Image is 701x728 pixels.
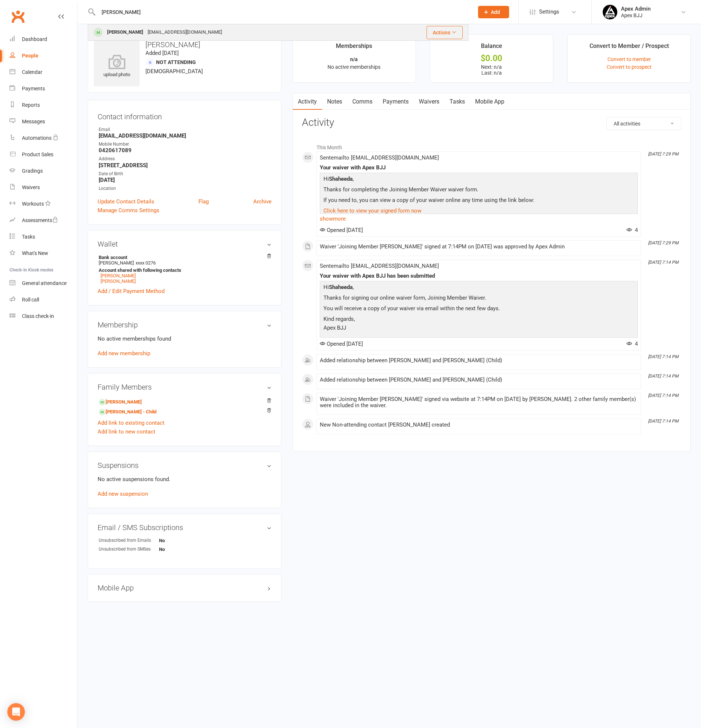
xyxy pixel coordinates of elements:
[539,4,559,20] span: Settings
[350,56,358,62] strong: n/a
[22,217,58,223] div: Assessments
[22,69,42,75] div: Calendar
[293,93,322,110] a: Activity
[621,5,651,12] div: Apex Admin
[320,377,638,383] div: Added relationship between [PERSON_NAME] and [PERSON_NAME] (Child)
[478,6,509,18] button: Add
[22,234,35,240] div: Tasks
[327,64,380,70] span: No active memberships
[320,422,638,428] div: New Non-attending contact [PERSON_NAME] created
[10,113,77,130] a: Messages
[22,201,44,207] div: Workouts
[98,206,159,215] a: Manage Comms Settings
[470,93,509,110] a: Mobile App
[156,59,196,65] span: Not Attending
[648,419,678,424] i: [DATE] 7:14 PM
[603,5,617,19] img: thumb_image1745496852.png
[378,93,414,110] a: Payments
[347,93,378,110] a: Comms
[320,273,638,279] div: Your waiver with Apex BJJ has been submitted
[320,341,363,347] span: Opened [DATE]
[320,214,638,224] a: show more
[22,250,48,256] div: What's New
[99,185,272,192] div: Location
[10,163,77,179] a: Gradings
[98,240,272,248] h3: Wallet
[101,278,136,284] a: [PERSON_NAME]
[22,297,39,303] div: Roll call
[320,227,363,233] span: Opened [DATE]
[145,27,224,38] div: [EMAIL_ADDRESS][DOMAIN_NAME]
[98,197,154,206] a: Update Contact Details
[648,393,678,398] i: [DATE] 7:14 PM
[322,315,636,334] p: Kind regards, Apex BJJ
[320,357,638,364] div: Added relationship between [PERSON_NAME] and [PERSON_NAME] (Child)
[302,117,681,128] h3: Activity
[437,55,546,62] div: $0.00
[10,229,77,245] a: Tasks
[98,475,272,484] p: No active suspensions found.
[22,151,53,157] div: Product Sales
[491,9,500,15] span: Add
[99,537,159,544] div: Unsubscribed from Emails
[10,196,77,212] a: Workouts
[99,398,142,406] a: [PERSON_NAME]
[22,53,38,59] div: People
[320,244,638,250] div: Waiver 'Joining Member [PERSON_NAME]' signed at 7:14PM on [DATE] was approved by Apex Admin
[10,80,77,97] a: Payments
[101,273,136,278] a: [PERSON_NAME]
[322,175,636,185] p: Hi ,
[648,260,678,265] i: [DATE] 7:14 PM
[414,93,444,110] a: Waivers
[7,703,25,721] div: Open Intercom Messenger
[320,165,638,171] div: Your waiver with Apex BJJ
[320,154,439,161] span: Sent email to [EMAIL_ADDRESS][DOMAIN_NAME]
[320,396,638,409] div: Waiver 'Joining Member [PERSON_NAME]' signed via website at 7:14PM on [DATE] by [PERSON_NAME]. 2 ...
[10,146,77,163] a: Product Sales
[10,48,77,64] a: People
[105,27,145,38] div: [PERSON_NAME]
[22,86,45,91] div: Payments
[22,119,45,124] div: Messages
[437,64,546,76] p: Next: n/a Last: n/a
[320,263,439,269] span: Sent email to [EMAIL_ADDRESS][DOMAIN_NAME]
[444,93,470,110] a: Tasks
[607,64,652,70] a: Convert to prospect
[99,155,272,162] div: Address
[99,141,272,148] div: Mobile Number
[98,383,272,391] h3: Family Members
[10,245,77,262] a: What's New
[98,254,272,285] li: [PERSON_NAME]
[136,260,156,266] span: xxxx 0276
[329,284,353,290] strong: Shaheeda
[98,524,272,532] h3: Email / SMS Subscriptions
[98,427,155,436] a: Add link to new contact
[10,64,77,80] a: Calendar
[22,36,47,42] div: Dashboard
[322,93,347,110] a: Notes
[10,97,77,113] a: Reports
[10,130,77,146] a: Automations
[99,255,268,260] strong: Bank account
[98,350,150,357] a: Add new membership
[590,41,669,55] div: Convert to Member / Prospect
[10,31,77,48] a: Dashboard
[10,292,77,308] a: Roll call
[22,135,52,141] div: Automations
[10,275,77,292] a: General attendance kiosk mode
[10,179,77,196] a: Waivers
[22,168,43,174] div: Gradings
[145,68,203,75] span: [DEMOGRAPHIC_DATA]
[96,7,469,17] input: Search...
[322,185,636,196] p: Thanks for completing the Joining Member Waiver waiver form.
[98,584,272,592] h3: Mobile App
[98,334,272,343] p: No active memberships found
[322,196,636,206] p: If you need to, you can view a copy of your waiver online any time using the link below:
[648,151,678,157] i: [DATE] 7:29 PM
[607,56,651,62] a: Convert to member
[22,280,67,286] div: General attendance
[159,538,201,543] strong: No
[159,547,201,552] strong: No
[98,419,164,427] a: Add link to existing contact
[626,227,638,233] span: 4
